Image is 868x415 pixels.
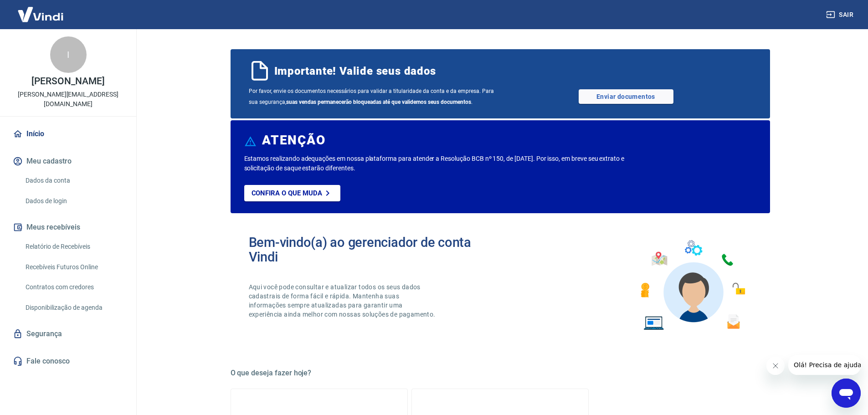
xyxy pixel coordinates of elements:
b: suas vendas permanecerão bloqueadas até que validemos seus documentos [286,99,471,105]
h6: ATENÇÃO [262,136,325,145]
a: Segurança [11,324,125,344]
a: Dados de login [22,192,125,210]
p: Estamos realizando adequações em nossa plataforma para atender a Resolução BCB nº 150, de [DATE].... [244,154,654,173]
button: Meus recebíveis [11,217,125,237]
iframe: Fechar mensagem [766,357,785,375]
span: Olá! Precisa de ajuda? [5,6,77,14]
a: Confira o que muda [244,185,340,201]
a: Enviar documentos [579,89,673,104]
a: Relatório de Recebíveis [22,237,125,256]
button: Sair [824,6,857,23]
span: Por favor, envie os documentos necessários para validar a titularidade da conta e da empresa. Par... [249,86,500,108]
a: Início [11,124,125,144]
iframe: Mensagem da empresa [788,355,861,375]
span: Importante! Valide seus dados [274,64,436,78]
img: Vindi [11,0,70,28]
a: Recebíveis Futuros Online [22,258,125,277]
h5: O que deseja fazer hoje? [231,369,770,378]
p: [PERSON_NAME][EMAIL_ADDRESS][DOMAIN_NAME] [7,90,129,109]
a: Contratos com credores [22,278,125,297]
div: I [50,36,87,73]
img: Imagem de um avatar masculino com diversos icones exemplificando as funcionalidades do gerenciado... [632,235,752,336]
button: Meu cadastro [11,151,125,171]
a: Dados da conta [22,171,125,190]
p: Confira o que muda [252,189,322,197]
a: Fale conosco [11,351,125,371]
a: Disponibilização de agenda [22,298,125,317]
p: [PERSON_NAME] [31,77,104,86]
iframe: Botão para abrir a janela de mensagens [832,379,861,408]
h2: Bem-vindo(a) ao gerenciador de conta Vindi [249,235,500,264]
p: Aqui você pode consultar e atualizar todos os seus dados cadastrais de forma fácil e rápida. Mant... [249,282,437,319]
